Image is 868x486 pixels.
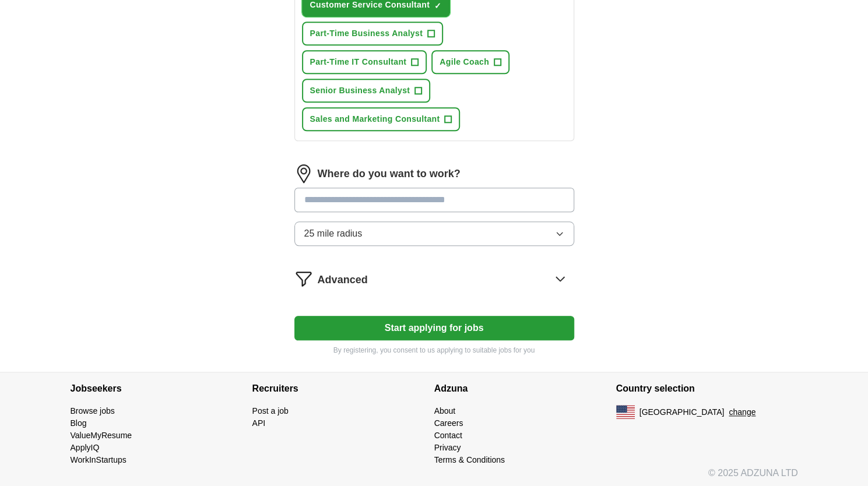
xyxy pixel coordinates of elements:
[434,431,462,440] a: Contact
[294,345,574,355] p: By registering, you consent to us applying to suitable jobs for you
[431,50,509,74] button: Agile Coach
[302,22,444,45] button: Part-Time Business Analyst
[616,372,798,405] h4: Country selection
[434,406,456,415] a: About
[434,418,463,428] a: Careers
[434,443,461,452] a: Privacy
[729,406,755,418] button: change
[252,418,266,428] a: API
[318,272,368,288] span: Advanced
[310,56,407,68] span: Part-Time IT Consultant
[434,455,505,464] a: Terms & Conditions
[304,227,363,241] span: 25 mile radius
[294,269,313,288] img: filter
[440,56,489,68] span: Agile Coach
[434,1,441,10] span: ✓
[252,406,289,415] a: Post a job
[310,27,423,40] span: Part-Time Business Analyst
[294,164,313,183] img: location.png
[71,455,126,464] a: WorkInStartups
[318,166,461,182] label: Where do you want to work?
[302,107,461,131] button: Sales and Marketing Consultant
[294,316,574,340] button: Start applying for jobs
[310,113,440,125] span: Sales and Marketing Consultant
[71,443,100,452] a: ApplyIQ
[310,84,410,97] span: Senior Business Analyst
[71,406,115,415] a: Browse jobs
[294,221,574,246] button: 25 mile radius
[302,50,427,74] button: Part-Time IT Consultant
[302,79,431,103] button: Senior Business Analyst
[71,418,87,428] a: Blog
[616,405,635,419] img: US flag
[639,406,725,418] span: [GEOGRAPHIC_DATA]
[71,431,132,440] a: ValueMyResume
